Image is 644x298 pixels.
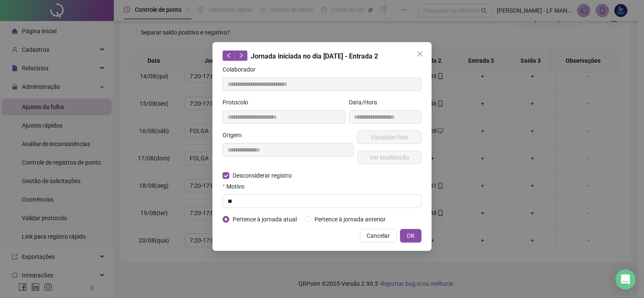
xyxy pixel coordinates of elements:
[615,269,636,290] div: Open Intercom Messenger
[367,231,390,240] span: Cancelar
[360,229,397,242] button: Cancelar
[311,215,389,224] span: Pertence à jornada anterior
[400,229,421,242] button: OK
[226,53,232,59] span: left
[357,130,421,144] button: Visualizar foto
[223,98,254,107] label: Protocolo
[229,215,300,224] span: Pertence à jornada atual
[416,51,423,57] span: close
[223,182,250,191] label: Motivo
[407,231,415,240] span: OK
[223,51,421,61] div: Jornada iniciada no dia [DATE] - Entrada 2
[349,98,383,107] label: Data/Hora
[223,65,261,74] label: Colaborador
[235,51,247,61] button: right
[413,47,427,61] button: Close
[357,151,421,164] button: Ver localização
[223,130,247,140] label: Origem
[223,51,235,61] button: left
[229,171,295,180] span: Desconsiderar registro
[238,53,244,59] span: right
